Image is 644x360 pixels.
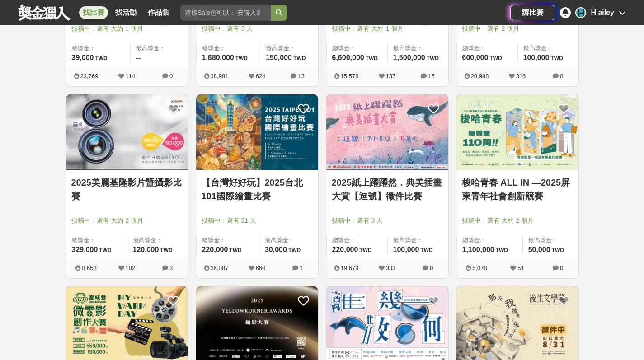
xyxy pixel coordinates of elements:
span: 316 [516,73,526,79]
span: 100,000 [523,54,550,61]
span: 投稿中：還有 3 天 [202,24,313,33]
span: TWD [229,247,241,253]
span: 220,000 [202,246,228,253]
span: 102 [126,265,136,271]
span: 15 [428,73,434,79]
span: 投稿中：還有 21 天 [202,216,313,225]
span: 329,000 [72,246,98,253]
img: Cover Image [196,94,318,170]
span: 51 [517,265,524,271]
span: 0 [560,265,563,271]
span: TWD [489,55,502,61]
span: 13 [298,73,304,79]
a: Cover Image [456,94,578,170]
span: 投稿中：還有 2 個月 [462,24,573,33]
span: TWD [160,247,172,253]
span: TWD [288,247,301,253]
span: 總獎金： [202,44,255,53]
span: TWD [95,55,107,61]
span: 最高獎金： [266,44,312,53]
span: 總獎金： [462,44,512,53]
span: TWD [359,247,371,253]
span: 6,600,000 [332,54,364,61]
span: 36,087 [211,265,229,271]
span: TWD [550,55,563,61]
span: TWD [552,247,564,253]
span: 0 [169,73,173,79]
div: H ailey [591,7,614,18]
span: 最高獎金： [393,44,443,53]
span: 100,000 [393,246,419,253]
span: 1 [300,265,303,271]
span: TWD [420,247,432,253]
input: 這樣Sale也可以： 安聯人壽創意銷售法募集 [180,5,271,21]
span: 總獎金： [332,236,382,245]
span: 1,100,000 [462,246,494,253]
span: 3 [169,265,173,271]
span: 最高獎金： [133,236,183,245]
span: 23,769 [80,73,99,79]
span: 最高獎金： [393,236,443,245]
span: 總獎金： [72,44,125,53]
span: 600,000 [462,54,489,61]
span: 5,078 [472,265,487,271]
a: 作品集 [144,6,173,19]
span: 624 [256,73,266,79]
span: TWD [496,247,508,253]
span: 30,000 [265,246,287,253]
span: -- [136,54,141,61]
span: 1,500,000 [393,54,425,61]
a: 2025美麗基隆影片暨攝影比賽 [71,176,183,203]
span: 投稿中：還有 大約 2 個月 [462,216,573,225]
span: TWD [235,55,248,61]
a: 辦比賽 [510,5,555,20]
img: Cover Image [66,94,188,170]
a: 2025紙上躍躍然．典美插畫大賞【逗號】徵件比賽 [332,176,443,203]
span: 投稿中：還有 3 天 [332,216,443,225]
span: 0 [560,73,563,79]
a: Cover Image [326,94,448,170]
span: 總獎金： [332,44,382,53]
span: TWD [293,55,306,61]
img: Cover Image [326,94,448,170]
span: TWD [366,55,378,61]
span: 660 [256,265,266,271]
div: H [575,7,586,18]
span: 120,000 [133,246,159,253]
img: Cover Image [456,94,578,170]
span: 333 [386,265,396,271]
a: 找活動 [112,6,141,19]
a: 找比賽 [79,6,108,19]
span: 最高獎金： [136,44,183,53]
a: Cover Image [196,94,318,170]
span: 總獎金： [462,236,517,245]
span: 0 [430,265,433,271]
span: 投稿中：還有 大約 1 個月 [332,24,443,33]
span: 投稿中：還有 大約 2 個月 [71,216,183,225]
span: 38,981 [211,73,229,79]
span: 投稿中：還有 大約 1 個月 [71,24,183,33]
span: 8,653 [82,265,97,271]
span: 總獎金： [202,236,254,245]
span: 19,679 [341,265,359,271]
a: Cover Image [66,94,188,170]
span: 150,000 [266,54,292,61]
span: 15,576 [341,73,359,79]
span: 最高獎金： [265,236,313,245]
span: 最高獎金： [528,236,573,245]
span: 220,000 [332,246,358,253]
span: TWD [427,55,439,61]
span: 50,000 [528,246,550,253]
a: 【台灣好好玩】2025台北101國際繪畫比賽 [202,176,313,203]
span: 20,988 [471,73,489,79]
a: 梭哈青春 ALL IN —2025屏東青年社會創新競賽 [462,176,573,203]
span: 137 [386,73,396,79]
span: TWD [99,247,111,253]
span: 39,000 [72,54,94,61]
span: 1,680,000 [202,54,234,61]
span: 114 [126,73,136,79]
span: 總獎金： [72,236,122,245]
span: 最高獎金： [523,44,573,53]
